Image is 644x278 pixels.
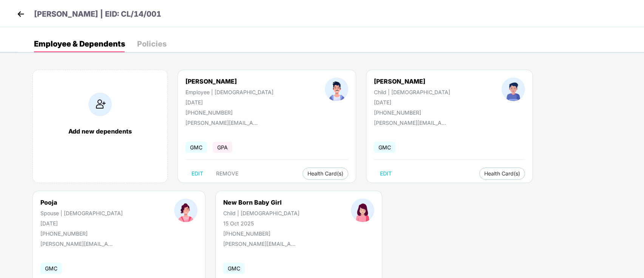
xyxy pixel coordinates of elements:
[374,168,398,180] button: EDIT
[374,99,450,106] div: [DATE]
[174,199,198,222] img: profileImage
[40,220,123,227] div: [DATE]
[40,230,123,237] div: [PHONE_NUMBER]
[40,210,123,216] div: Spouse | [DEMOGRAPHIC_DATA]
[40,263,62,274] span: GMC
[374,89,450,95] div: Child | [DEMOGRAPHIC_DATA]
[210,168,244,180] button: REMOVE
[34,8,161,20] p: [PERSON_NAME] | EID: CL/14/001
[502,78,525,101] img: profileImage
[213,142,232,153] span: GPA
[185,78,273,85] div: [PERSON_NAME]
[484,172,520,175] span: Health Card(s)
[374,109,450,116] div: [PHONE_NUMBER]
[223,230,300,237] div: [PHONE_NUMBER]
[303,168,348,180] button: Health Card(s)
[185,99,273,106] div: [DATE]
[374,120,449,126] div: [PERSON_NAME][EMAIL_ADDRESS][DOMAIN_NAME]
[192,171,203,177] span: EDIT
[137,40,167,48] div: Policies
[374,142,395,153] span: GMC
[223,241,299,247] div: [PERSON_NAME][EMAIL_ADDRESS][DOMAIN_NAME]
[185,89,273,95] div: Employee | [DEMOGRAPHIC_DATA]
[351,199,374,222] img: profileImage
[40,241,116,247] div: [PERSON_NAME][EMAIL_ADDRESS][DOMAIN_NAME]
[88,93,112,116] img: addIcon
[380,171,392,177] span: EDIT
[479,168,525,180] button: Health Card(s)
[223,263,245,274] span: GMC
[40,199,123,206] div: Pooja
[223,220,300,227] div: 15 Oct 2025
[185,168,209,180] button: EDIT
[185,109,273,116] div: [PHONE_NUMBER]
[223,199,300,206] div: New Born Baby Girl
[325,78,348,101] img: profileImage
[307,172,343,175] span: Health Card(s)
[216,171,238,177] span: REMOVE
[185,142,207,153] span: GMC
[185,120,261,126] div: [PERSON_NAME][EMAIL_ADDRESS][DOMAIN_NAME]
[15,8,26,20] img: back
[40,127,160,135] div: Add new dependents
[34,40,125,48] div: Employee & Dependents
[223,210,300,216] div: Child | [DEMOGRAPHIC_DATA]
[374,78,450,85] div: [PERSON_NAME]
